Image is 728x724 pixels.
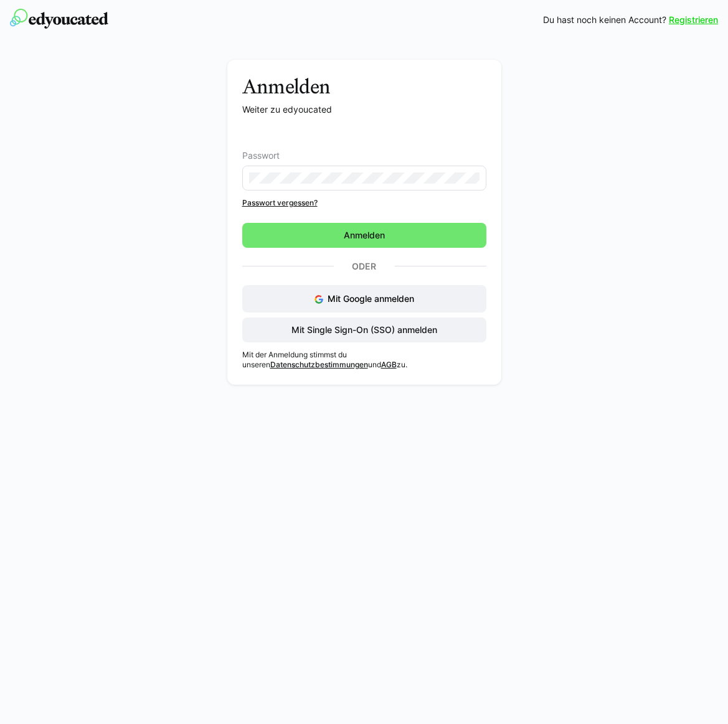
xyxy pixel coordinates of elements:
button: Mit Google anmelden [242,285,486,313]
a: AGB [381,360,397,369]
button: Mit Single Sign-On (SSO) anmelden [242,317,486,342]
span: Mit Single Sign-On (SSO) anmelden [290,324,439,336]
span: Du hast noch keinen Account? [543,14,666,26]
button: Anmelden [242,223,486,248]
a: Passwort vergessen? [242,198,486,208]
p: Mit der Anmeldung stimmst du unseren und zu. [242,350,486,370]
span: Passwort [242,151,280,161]
a: Registrieren [669,14,718,26]
span: Mit Google anmelden [328,293,414,304]
img: edyoucated [10,9,108,29]
p: Weiter zu edyoucated [242,103,486,116]
p: Oder [334,258,395,275]
h3: Anmelden [242,75,486,98]
span: Anmelden [342,229,387,242]
a: Datenschutzbestimmungen [270,360,368,369]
